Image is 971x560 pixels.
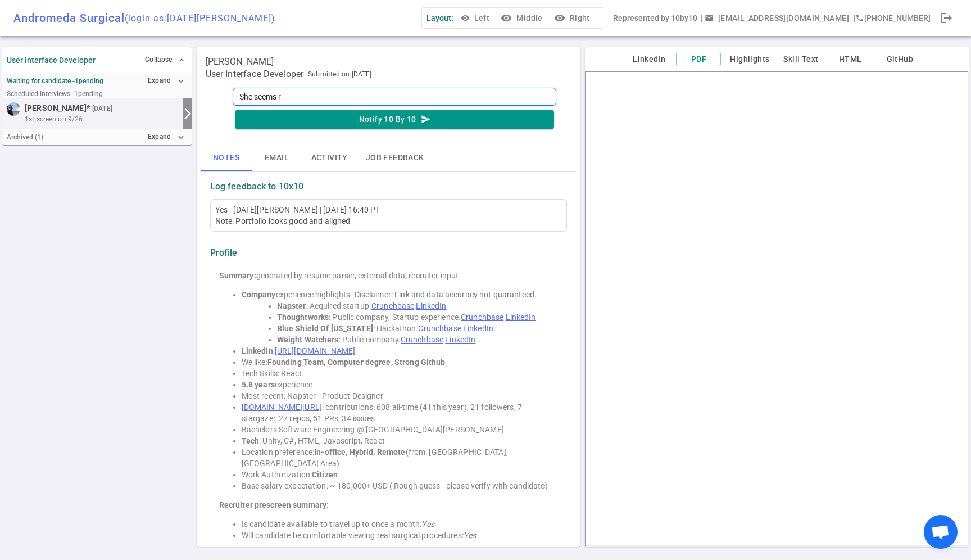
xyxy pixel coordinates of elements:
button: Collapse [142,52,188,68]
div: Done [935,7,958,29]
span: Submitted on [DATE] [308,69,371,80]
em: [DOMAIN_NAME] [390,542,451,551]
a: LinkedIn [463,324,493,333]
a: [URL][DOMAIN_NAME] [275,346,355,355]
li: : Public company, Startup experience. [277,311,558,323]
button: Job feedback [357,144,433,171]
button: Notify 10 By 10send [235,110,554,129]
span: email [705,13,714,22]
button: Activity [302,144,357,171]
em: Yes [421,520,434,529]
i: expand_more [176,76,186,86]
li: : Public company. [277,334,558,345]
div: basic tabs example [201,144,576,171]
button: visibilityMiddle [498,8,547,29]
button: Email [252,144,302,171]
button: Expandexpand_more [145,73,188,89]
strong: Blue Shield Of [US_STATE] [277,324,373,333]
li: experience highlights - [242,289,558,300]
strong: In-office, Hybrid, Remote [314,448,405,457]
li: Please provide link to portfolio if available: [242,541,558,552]
div: Represented by 10by10 | | [PHONE_NUMBER] [613,8,931,29]
button: visibilityRight [552,8,595,29]
img: c71242d41979be291fd4fc4e6bf8b5af [7,102,20,116]
li: experience [242,379,558,390]
li: Is candidate available to travel up to once a month: [242,518,558,530]
strong: Tech [242,436,260,445]
button: Skill Text [778,52,823,66]
strong: LinkedIn [242,346,273,355]
strong: Napster [277,301,306,310]
a: LinkedIn [506,313,536,322]
span: visibility [461,13,470,22]
button: HTML [828,52,873,66]
strong: Founding Team, Computer degree, Strong Github [267,358,446,367]
iframe: candidate_document_preview__iframe [585,71,969,547]
textarea: She seems [233,88,556,106]
i: phone [855,13,864,22]
li: Bachelors Software Engineering @ [GEOGRAPHIC_DATA][PERSON_NAME] [242,424,558,435]
div: Andromeda Surgical [13,11,275,25]
i: expand_more [176,132,186,142]
button: Notes [201,144,252,171]
i: send [421,114,431,124]
strong: Waiting for candidate - 1 pending [7,77,103,85]
li: : Hackathon. [277,323,558,334]
li: We like: [242,356,558,368]
li: : [242,345,558,356]
span: [PERSON_NAME] [25,102,87,114]
div: Yes - [DATE][PERSON_NAME] | [DATE] 16:40 PT Note: Portfolio looks good and aligned [215,204,562,227]
span: (login as: [DATE][PERSON_NAME] ) [125,13,275,24]
button: LinkedIn [627,52,671,66]
button: Expandexpand_more [145,129,188,145]
li: Location preference: (from: [GEOGRAPHIC_DATA], [GEOGRAPHIC_DATA] Area) [242,446,558,469]
strong: Log feedback to 10x10 [210,181,304,192]
span: logout [940,11,953,25]
strong: Weight Watchers [277,335,339,344]
small: Scheduled interviews - 1 pending [7,90,103,98]
strong: 5.8 years [242,380,275,389]
li: : Unity, C#, HTML, Javascript, React [242,435,558,446]
li: Tech Skills: React [242,368,558,379]
button: PDF [676,52,721,67]
button: Left [458,8,494,29]
a: LinkedIn [445,335,475,344]
span: Layout: [426,13,453,22]
div: Open chat [924,515,958,549]
li: Will candidate be comfortable viewing real surgical procedures: [242,530,558,541]
strong: Citizen [312,470,338,479]
a: Crunchbase [371,301,414,310]
strong: Company [242,290,276,299]
i: visibility [501,12,512,24]
small: Archived ( 1 ) [7,133,43,141]
small: - [DATE] [90,103,112,114]
span: expand_less [177,56,186,65]
strong: Recruiter prescreen summary: [219,500,329,509]
button: GitHub [877,52,922,66]
strong: Summary: [219,271,256,280]
li: Base salary expectation: ~ 180,000+ USD ( Rough guess - please verify with candidate) [242,480,558,491]
li: : contributions: 608 all-time (41 this year), 21 followers, 7 stargazer, 27 repos, 51 PRs, 34 issues [242,401,558,424]
li: Most recent: Napster - Product Designer [242,390,558,401]
a: Crunchbase [401,335,443,344]
strong: Profile [210,247,238,259]
span: [PERSON_NAME] [206,56,274,67]
a: Crunchbase [461,313,503,322]
div: generated by resume parser, external data, recruiter input [219,270,558,281]
a: LinkedIn [416,301,446,310]
span: 1st screen on 9/26 [25,114,83,124]
strong: User Interface Developer [7,56,96,65]
a: Crunchbase [418,324,461,333]
button: Highlights [725,52,774,66]
li: : Acquired startup. [277,300,558,311]
i: arrow_forward_ios [181,107,194,120]
i: visibility [554,12,565,24]
em: Yes [464,531,476,540]
li: Work Authorization: [242,469,558,480]
span: User Interface Developer [206,69,304,80]
button: Open a message box [702,8,854,29]
span: Disclaimer: Link and data accuracy not guaranteed. [355,290,537,299]
a: [DOMAIN_NAME][URL] [242,403,322,412]
strong: Thoughtworks [277,313,329,322]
